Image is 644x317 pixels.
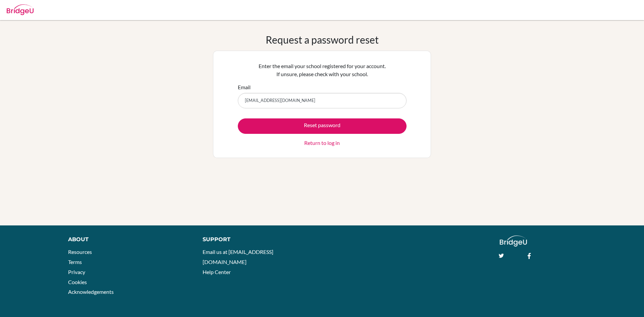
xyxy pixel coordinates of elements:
[68,279,87,285] a: Cookies
[238,118,407,134] button: Reset password
[203,235,314,244] div: Support
[68,259,82,265] a: Terms
[203,249,273,265] a: Email us at [EMAIL_ADDRESS][DOMAIN_NAME]
[266,34,379,46] h1: Request a password reset
[304,139,340,147] a: Return to log in
[68,288,114,295] a: Acknowledgements
[500,235,527,247] img: logo_white@2x-f4f0deed5e89b7ecb1c2cc34c3e3d731f90f0f143d5ea2071677605dd97b5244.png
[238,62,407,78] p: Enter the email your school registered for your account. If unsure, please check with your school.
[203,269,231,275] a: Help Center
[238,83,251,91] label: Email
[68,249,92,255] a: Resources
[7,4,34,15] img: Bridge-U
[68,235,187,244] div: About
[68,269,85,275] a: Privacy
